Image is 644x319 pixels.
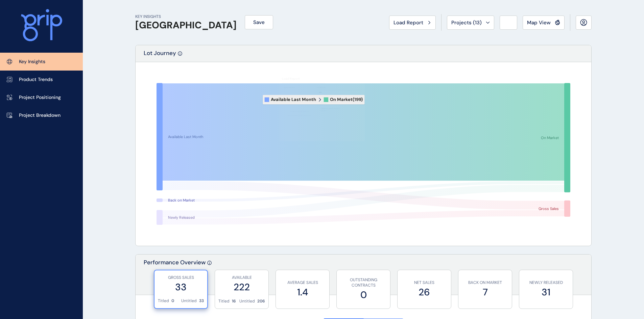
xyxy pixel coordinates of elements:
button: Map View [523,16,565,30]
span: Map View [527,19,551,26]
h1: [GEOGRAPHIC_DATA] [135,20,237,31]
p: 16 [232,298,236,304]
p: 0 [171,298,174,304]
p: Lot Journey [144,49,176,62]
p: Key Insights [19,58,45,65]
button: Save [245,15,273,29]
p: GROSS SALES [158,275,204,281]
label: 222 [218,281,265,294]
p: AVERAGE SALES [279,280,326,286]
p: Titled [218,298,230,304]
p: Performance Overview [144,259,206,295]
p: Titled [158,298,169,304]
label: 0 [340,288,387,301]
span: Projects ( 13 ) [451,19,482,26]
p: Untitled [239,298,255,304]
p: 206 [257,298,265,304]
span: Load Report [393,19,423,26]
p: OUTSTANDING CONTRACTS [340,277,387,289]
label: 31 [523,286,569,299]
label: 1.4 [279,286,326,299]
span: Save [253,19,265,26]
p: KEY INSIGHTS [135,14,237,20]
label: 7 [462,286,508,299]
p: Untitled [181,298,197,304]
p: AVAILABLE [218,275,265,281]
label: 33 [158,281,204,294]
button: Load Report [389,16,436,30]
p: Product Trends [19,76,53,83]
p: Project Breakdown [19,112,61,119]
p: Project Positioning [19,94,61,101]
button: Projects (13) [447,16,494,30]
p: BACK ON MARKET [462,280,508,286]
p: NET SALES [401,280,448,286]
label: 26 [401,286,448,299]
p: 33 [199,298,204,304]
p: NEWLY RELEASED [523,280,569,286]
